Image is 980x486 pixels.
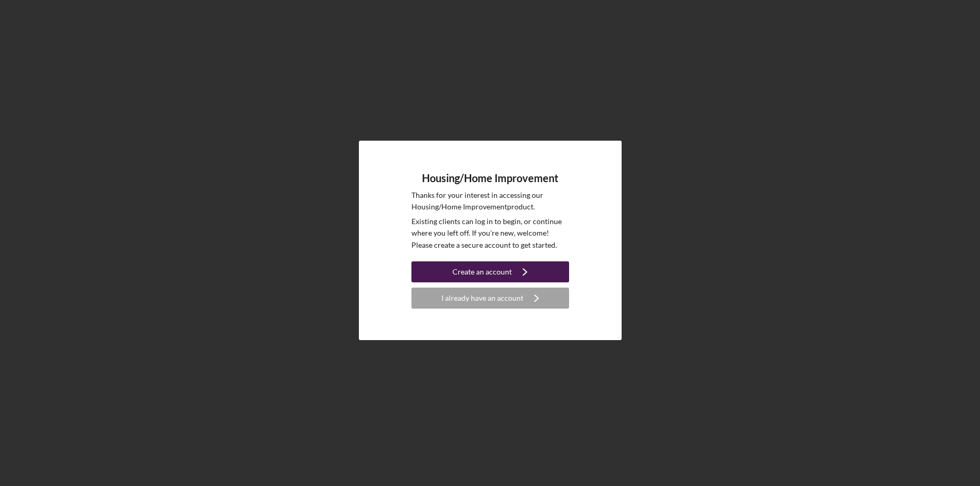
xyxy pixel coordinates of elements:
[411,261,569,285] a: Create an account
[441,288,523,309] div: I already have an account
[422,172,559,184] h4: Housing/Home Improvement
[411,216,569,251] p: Existing clients can log in to begin, or continue where you left off. If you're new, welcome! Ple...
[411,288,569,309] button: I already have an account
[452,261,512,282] div: Create an account
[411,261,569,282] button: Create an account
[411,189,569,213] p: Thanks for your interest in accessing our Housing/Home Improvement product.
